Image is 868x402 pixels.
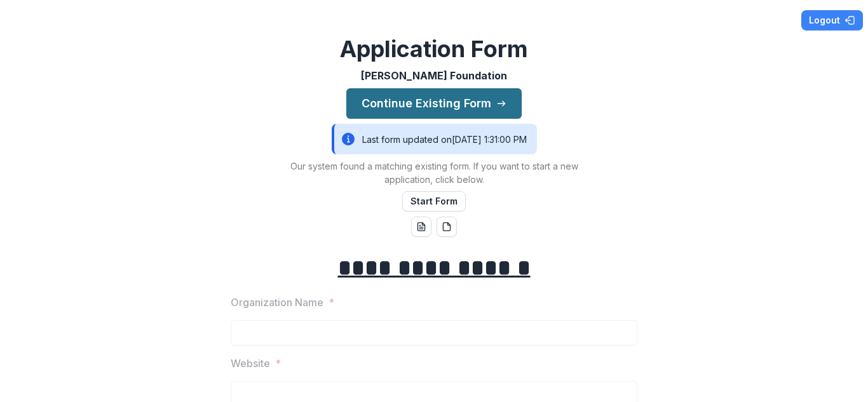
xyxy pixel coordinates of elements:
button: Logout [801,10,863,30]
p: Website [231,356,270,371]
button: word-download [411,217,431,237]
button: Start Form [402,191,466,211]
div: Last form updated on [DATE] 1:31:00 PM [332,124,537,154]
p: Our system found a matching existing form. If you want to start a new application, click below. [275,159,593,186]
p: Organization Name [231,295,323,310]
button: pdf-download [437,217,457,237]
h2: Application Form [340,36,528,63]
p: [PERSON_NAME] Foundation [361,68,507,83]
button: Continue Existing Form [346,88,522,119]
